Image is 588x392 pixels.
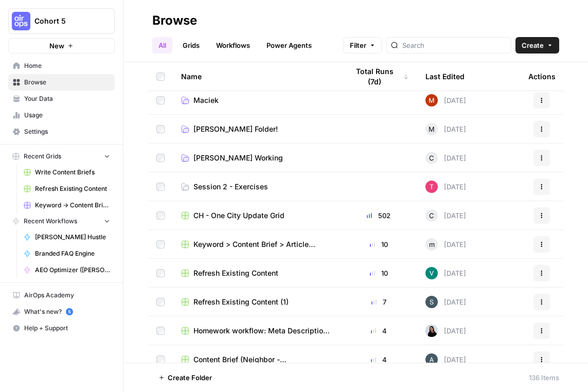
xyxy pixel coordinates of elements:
[425,267,438,279] img: 935t5o3ujyg5cl1tvksx6hltjbvk
[24,127,110,136] span: Settings
[35,168,110,177] span: Write Content Briefs
[210,37,256,54] a: Workflows
[8,91,115,107] a: Your Data
[260,37,318,54] a: Power Agents
[24,291,110,300] span: AirOps Academy
[181,354,332,365] a: Content Brief (Neighbor - [PERSON_NAME]
[348,297,409,307] div: 7
[343,37,382,54] button: Filter
[152,37,172,54] a: All
[24,152,61,161] span: Recent Grids
[8,213,115,229] button: Recent Workflows
[425,62,465,91] div: Last Edited
[34,16,97,26] span: Cohort 5
[152,369,218,386] button: Create Folder
[348,354,409,365] div: 4
[19,197,115,213] a: Keyword -> Content Brief -> Article
[429,239,435,250] span: m
[425,353,438,366] img: 68eax6o9931tp367ot61l5pewa28
[181,297,332,307] a: Refresh Existing Content (1)
[429,210,434,221] span: C
[8,8,115,34] button: Workspace: Cohort 5
[68,309,70,314] text: 5
[529,372,559,383] div: 136 Items
[19,164,115,181] a: Write Content Briefs
[193,95,219,105] span: Maciek
[19,245,115,262] a: Branded FAQ Engine
[12,12,30,30] img: Cohort 5 Logo
[193,210,284,221] span: CH - One City Update Grid
[522,40,544,50] span: Create
[348,62,409,91] div: Total Runs (7d)
[19,229,115,245] a: [PERSON_NAME] Hustle
[24,324,110,333] span: Help + Support
[193,239,332,250] span: Keyword > Content Brief > Article [[PERSON_NAME]]
[425,238,466,251] div: [DATE]
[35,201,110,210] span: Keyword -> Content Brief -> Article
[8,149,115,164] button: Recent Grids
[348,268,409,278] div: 10
[402,40,507,50] input: Search
[24,78,110,87] span: Browse
[24,217,77,226] span: Recent Workflows
[8,58,115,74] a: Home
[35,265,110,275] span: AEO Optimizer ([PERSON_NAME])
[348,210,409,221] div: 502
[181,268,332,278] a: Refresh Existing Content
[8,304,115,320] button: What's new? 5
[24,111,110,120] span: Usage
[193,153,283,163] span: [PERSON_NAME] Working
[193,124,278,134] span: [PERSON_NAME] Folder!
[168,372,212,383] span: Create Folder
[8,287,115,304] a: AirOps Academy
[181,239,332,250] a: Keyword > Content Brief > Article [[PERSON_NAME]]
[19,262,115,278] a: AEO Optimizer ([PERSON_NAME])
[348,326,409,336] div: 4
[152,12,197,29] div: Browse
[425,94,466,106] div: [DATE]
[425,209,466,222] div: [DATE]
[8,123,115,140] a: Settings
[425,353,466,366] div: [DATE]
[66,308,73,315] a: 5
[425,181,466,193] div: [DATE]
[429,124,435,134] span: M
[348,239,409,250] div: 10
[181,182,332,192] a: Session 2 - Exercises
[429,153,434,163] span: C
[19,181,115,197] a: Refresh Existing Content
[425,152,466,164] div: [DATE]
[181,210,332,221] a: CH - One City Update Grid
[24,94,110,103] span: Your Data
[181,153,332,163] a: [PERSON_NAME] Working
[515,37,559,54] button: Create
[425,94,438,106] img: vrw3c2i85bxreej33hwq2s6ci9t1
[193,354,332,365] span: Content Brief (Neighbor - [PERSON_NAME]
[193,182,268,192] span: Session 2 - Exercises
[350,40,366,50] span: Filter
[181,326,332,336] a: Homework workflow: Meta Description ([GEOGRAPHIC_DATA]) Grid
[425,325,438,337] img: vio31xwqbzqwqde1387k1bp3keqw
[193,297,289,307] span: Refresh Existing Content (1)
[176,37,206,54] a: Grids
[8,38,115,54] button: New
[181,124,332,134] a: [PERSON_NAME] Folder!
[193,326,332,336] span: Homework workflow: Meta Description ([GEOGRAPHIC_DATA]) Grid
[425,123,466,135] div: [DATE]
[35,233,110,242] span: [PERSON_NAME] Hustle
[425,296,466,308] div: [DATE]
[181,62,332,91] div: Name
[49,41,64,51] span: New
[24,61,110,70] span: Home
[425,267,466,279] div: [DATE]
[425,181,438,193] img: nd6c3fyh5vwa1zwnscpeh1pc14al
[425,325,466,337] div: [DATE]
[425,296,438,308] img: l7wc9lttar9mml2em7ssp1le7bvz
[9,304,114,319] div: What's new?
[181,95,332,105] a: Maciek
[8,107,115,123] a: Usage
[8,320,115,336] button: Help + Support
[35,249,110,258] span: Branded FAQ Engine
[528,62,556,91] div: Actions
[193,268,278,278] span: Refresh Existing Content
